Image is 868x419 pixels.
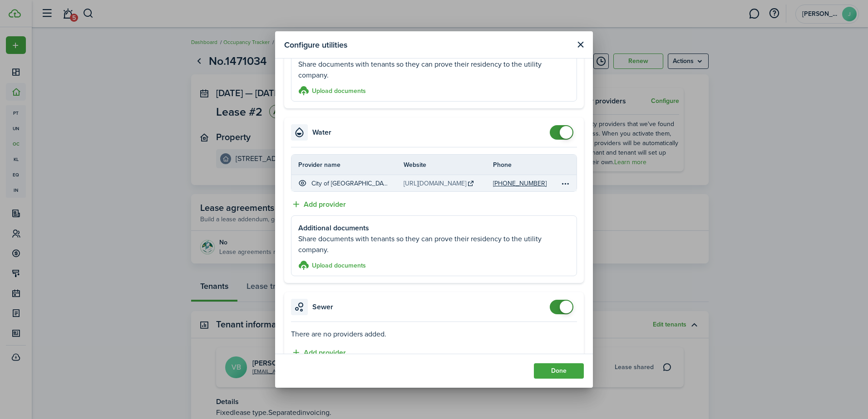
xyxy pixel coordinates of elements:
button: Add provider [291,347,346,358]
h3: Upload documents [312,261,366,270]
th: Website [404,160,493,170]
th: Provider name [291,160,404,170]
modal-title: Configure utilities [284,36,347,54]
button: Add provider [291,199,346,210]
button: Open menu [560,178,571,189]
h3: Upload documents [312,86,366,96]
th: Phone [493,160,560,170]
a: [PHONE_NUMBER] [493,179,547,188]
a: [URL][DOMAIN_NAME] [404,179,466,188]
button: Done [534,363,584,379]
p: There are no providers added. [291,329,577,340]
h4: Sewer [312,302,333,312]
p: Share documents with tenants so they can prove their residency to the utility company. [298,234,570,255]
p: Share documents with tenants so they can prove their residency to the utility company. [298,59,570,81]
button: Close modal [575,39,586,50]
p: Additional documents [298,223,570,234]
p: City of [GEOGRAPHIC_DATA] [311,179,390,188]
h4: Water [312,127,331,138]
